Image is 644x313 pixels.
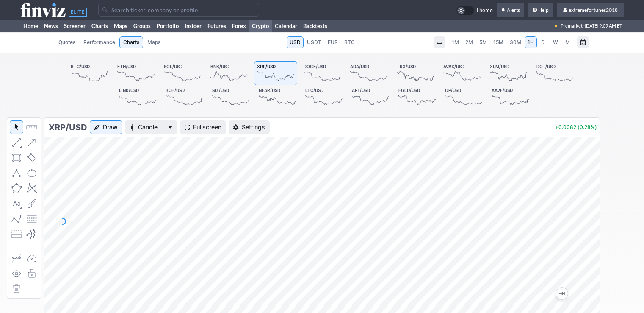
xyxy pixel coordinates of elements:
span: 1M [452,39,459,45]
span: APT/USD [352,88,370,93]
button: Lock drawings [25,267,39,280]
span: SUI/USD [212,88,229,93]
span: USDT [307,38,321,47]
button: Brush [25,197,39,210]
span: BNB/USD [210,64,229,69]
span: Premarket · [561,20,585,32]
span: SOL/USD [164,64,182,69]
span: M [565,39,570,45]
button: Ellipse [25,166,39,180]
a: SUI/USD [209,85,252,109]
span: Draw [103,123,118,131]
button: Range [577,36,589,48]
a: Insider [182,20,205,32]
a: XRP/USD [254,61,297,85]
button: XABCD [25,182,39,195]
span: Fullscreen [193,123,221,131]
a: Crypto [249,20,272,32]
span: BTC/USD [71,64,90,69]
a: W [550,36,561,48]
a: Forex [229,20,249,32]
a: 2M [462,36,476,48]
a: 5M [476,36,490,48]
button: Drawings autosave: Off [25,252,39,265]
button: Interval [434,36,445,48]
span: NEAR/USD [259,88,280,93]
a: Performance [80,36,119,48]
a: News [41,20,61,32]
button: Fibonacci retracements [25,212,39,226]
a: M [562,36,574,48]
span: OP/USD [445,88,461,93]
a: Calendar [272,20,300,32]
a: Portfolio [154,20,182,32]
a: TRX/USD [394,61,437,85]
button: Mouse [10,120,23,134]
a: Fullscreen [180,120,226,134]
button: Text [10,197,23,210]
span: Settings [242,123,265,131]
button: Triangle [10,166,23,180]
button: Anchored VWAP [25,227,39,241]
a: Backtests [300,20,330,32]
a: Theme [456,6,493,15]
span: AVAX/USD [443,64,464,69]
span: EUR [328,38,338,47]
span: 2M [465,39,473,45]
a: Groups [130,20,154,32]
button: Rectangle [10,151,23,165]
a: DOGE/USD [301,61,344,85]
span: 30M [510,39,521,45]
a: BTC [341,36,358,48]
button: Draw [90,120,122,134]
p: +0.0082 (0.28%) [555,125,597,130]
span: Theme [476,6,493,15]
a: APT/USD [349,85,392,109]
a: EUR [325,36,341,48]
a: 15M [490,36,506,48]
a: BCH/USD [163,85,206,109]
span: 5M [479,39,487,45]
a: Charts [88,20,111,32]
button: Elliott waves [10,212,23,226]
button: Line [10,136,23,149]
a: XLM/USD [487,61,530,85]
a: BTC/USD [68,61,111,85]
a: LINK/USD [116,85,159,109]
a: AVAX/USD [440,61,484,85]
button: Arrow [25,136,39,149]
a: BNB/USD [207,61,251,85]
span: USD [290,38,301,47]
a: DOT/USD [533,61,577,85]
a: SOL/USD [161,61,204,85]
a: Alerts [497,3,524,17]
button: Measure [25,120,39,134]
a: ADA/USD [347,61,390,85]
button: Settings [229,120,270,134]
a: extremefortunes2018 [557,3,624,17]
span: [DATE] 9:09 AM ET [585,20,622,32]
a: USDT [304,36,324,48]
span: LTC/USD [305,88,323,93]
span: Quotes [58,38,75,47]
span: EGLD/USD [398,88,420,93]
a: NEAR/USD [256,85,299,109]
span: BTC [344,38,355,47]
span: extremefortunes2018 [569,7,618,13]
a: EGLD/USD [395,85,439,109]
button: Polygon [10,182,23,195]
a: Quotes [55,36,79,48]
span: LINK/USD [119,88,139,93]
a: Screener [61,20,88,32]
button: Rotated rectangle [25,151,39,165]
a: Home [20,20,41,32]
span: TRX/USD [397,64,416,69]
a: OP/USD [442,85,485,109]
a: Futures [205,20,229,32]
button: Chart Type [125,120,177,134]
span: D [541,39,545,45]
span: 15M [493,39,503,45]
a: Maps [111,20,130,32]
span: Candle [138,123,164,131]
a: 1M [449,36,462,48]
